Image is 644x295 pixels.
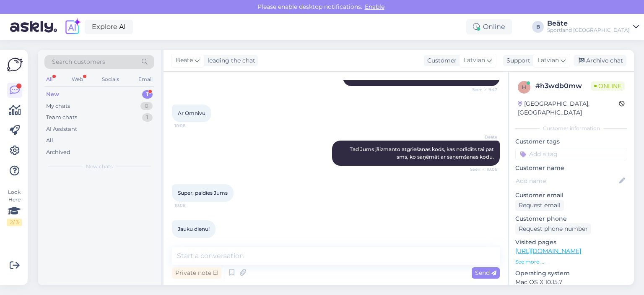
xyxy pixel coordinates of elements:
[515,200,564,211] div: Request email
[142,113,153,122] div: 1
[178,110,205,116] span: Ar Omnivu
[464,56,485,65] span: Latvian
[547,20,639,34] a: BeāteSportland [GEOGRAPHIC_DATA]
[100,74,121,85] div: Socials
[466,166,497,172] span: Seen ✓ 10:08
[515,238,627,247] p: Visited pages
[515,278,627,287] p: Mac OS X 10.15.7
[142,90,153,99] div: 1
[535,81,591,91] div: # h3wdb0mw
[515,164,627,172] p: Customer name
[204,56,255,65] div: leading the chat
[466,86,497,93] span: Seen ✓ 9:47
[515,148,627,160] input: Add a tag
[140,102,153,110] div: 0
[174,202,206,209] span: 10:08
[532,21,544,33] div: B
[515,191,627,200] p: Customer email
[174,123,206,129] span: 10:08
[515,125,627,132] div: Customer information
[475,269,496,277] span: Send
[591,81,625,91] span: Online
[64,18,81,36] img: explore-ai
[7,188,22,226] div: Look Here
[515,247,581,255] a: [URL][DOMAIN_NAME]
[46,113,77,122] div: Team chats
[178,226,210,232] span: Jauku dienu!
[46,148,70,157] div: Archived
[46,90,59,99] div: New
[466,134,497,140] span: Beāte
[46,125,77,133] div: AI Assistant
[518,99,619,117] div: [GEOGRAPHIC_DATA], [GEOGRAPHIC_DATA]
[515,137,627,146] p: Customer tags
[176,56,193,65] span: Beāte
[515,258,627,266] p: See more ...
[46,136,53,145] div: All
[86,163,113,170] span: New chats
[515,214,627,223] p: Customer phone
[424,56,457,65] div: Customer
[538,56,559,65] span: Latvian
[7,219,22,226] div: 2 / 3
[503,56,530,65] div: Support
[574,55,626,66] div: Archive chat
[174,238,206,245] span: 10:08
[85,20,133,34] a: Explore AI
[350,146,495,160] span: Tad Jums jāizmanto atgriešanas kods, kas norādīts tai pat sms, ko saņēmāt ar saņemšanas kodu.
[362,3,387,10] span: Enable
[137,74,154,85] div: Email
[46,102,70,110] div: My chats
[466,19,512,34] div: Online
[515,269,627,278] p: Operating system
[516,176,618,185] input: Add name
[547,20,630,27] div: Beāte
[70,74,85,85] div: Web
[515,223,591,235] div: Request phone number
[52,57,105,66] span: Search customers
[7,57,23,73] img: Askly Logo
[178,190,228,196] span: Super, paldies Jums
[522,84,526,90] span: h
[44,74,54,85] div: All
[547,27,630,34] div: Sportland [GEOGRAPHIC_DATA]
[172,267,221,279] div: Private note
